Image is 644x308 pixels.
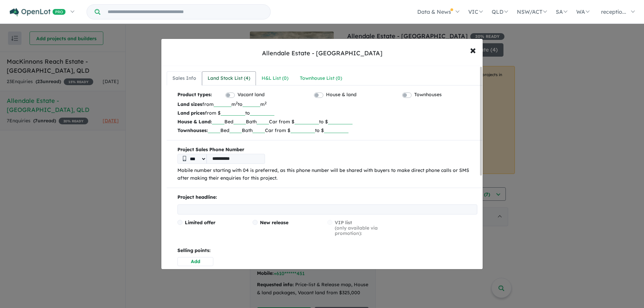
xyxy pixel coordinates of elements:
[260,220,288,226] span: New release
[177,127,208,133] b: Townhouses:
[172,74,196,82] div: Sales Info
[237,91,265,99] label: Vacant land
[177,167,477,183] p: Mobile number starting with 04 is preferred, as this phone number will be shared with buyers to m...
[208,74,250,82] div: Land Stock List ( 4 )
[102,5,269,19] input: Try estate name, suburb, builder or developer
[262,49,382,58] div: Allendale Estate - [GEOGRAPHIC_DATA]
[177,100,477,109] p: from m to m
[326,91,357,99] label: House & land
[177,101,202,107] b: Land sizes
[177,119,212,125] b: House & Land:
[236,101,238,105] sup: 2
[300,74,342,82] div: Townhouse List ( 0 )
[177,110,205,116] b: Land prices
[177,109,477,117] p: from $ to
[265,101,267,105] sup: 2
[601,8,626,15] span: receptio...
[10,8,66,16] img: Openlot PRO Logo White
[177,247,477,255] p: Selling points:
[185,220,215,226] span: Limited offer
[183,156,186,161] img: Phone icon
[177,126,477,135] p: Bed Bath Car from $ to $
[414,91,442,99] label: Townhouses
[177,91,212,100] b: Product types:
[470,43,476,57] span: ×
[262,74,288,82] div: H&L List ( 0 )
[177,257,213,266] button: Add
[177,193,477,201] p: Project headline:
[177,117,477,126] p: Bed Bath Car from $ to $
[177,146,477,154] b: Project Sales Phone Number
